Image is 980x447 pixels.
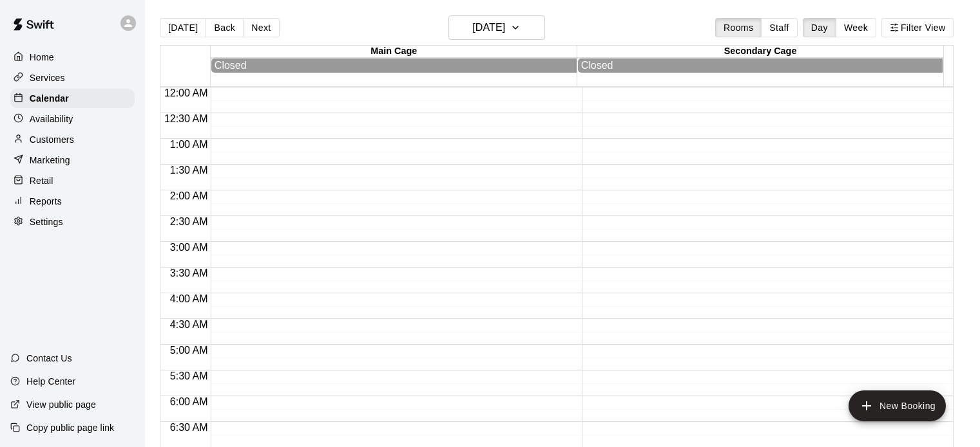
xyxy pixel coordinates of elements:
span: 6:00 AM [167,396,211,407]
a: Settings [10,212,135,232]
span: 1:00 AM [167,139,211,150]
div: Closed [215,60,573,71]
button: [DATE] [448,15,545,40]
button: Week [836,18,876,37]
button: Filter View [881,18,954,37]
a: Availability [10,109,135,129]
span: 12:00 AM [161,87,211,98]
span: 6:30 AM [167,422,211,433]
p: Availability [30,113,73,125]
a: Home [10,48,135,67]
span: 3:00 AM [167,242,211,253]
p: Contact Us [26,352,72,365]
p: Services [30,71,65,84]
a: Retail [10,171,135,190]
span: 5:00 AM [167,345,211,356]
span: 12:30 AM [161,113,211,124]
span: 2:00 AM [167,190,211,201]
span: 1:30 AM [167,165,211,176]
p: Help Center [26,375,75,388]
h6: [DATE] [472,19,505,37]
p: Reports [30,195,62,208]
a: Calendar [10,89,135,108]
div: Secondary Cage [577,46,944,58]
button: Staff [761,18,798,37]
button: Back [206,18,244,37]
span: 4:00 AM [167,293,211,304]
p: Marketing [30,154,70,167]
a: Reports [10,192,135,211]
p: Customers [30,133,74,146]
p: Calendar [30,92,69,105]
p: Home [30,51,54,64]
p: View public page [26,398,96,411]
span: 4:30 AM [167,319,211,330]
button: Day [803,18,836,37]
button: add [849,390,946,421]
button: Rooms [715,18,762,37]
button: Next [243,18,279,37]
a: Marketing [10,151,135,170]
span: 2:30 AM [167,216,211,227]
p: Retail [30,174,53,187]
div: Closed [581,60,940,71]
p: Copy public page link [26,421,114,434]
span: 3:30 AM [167,268,211,278]
a: Customers [10,130,135,149]
a: Services [10,68,135,87]
p: Settings [30,215,63,228]
div: Main Cage [211,46,577,58]
span: 5:30 AM [167,370,211,381]
button: [DATE] [160,18,206,37]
